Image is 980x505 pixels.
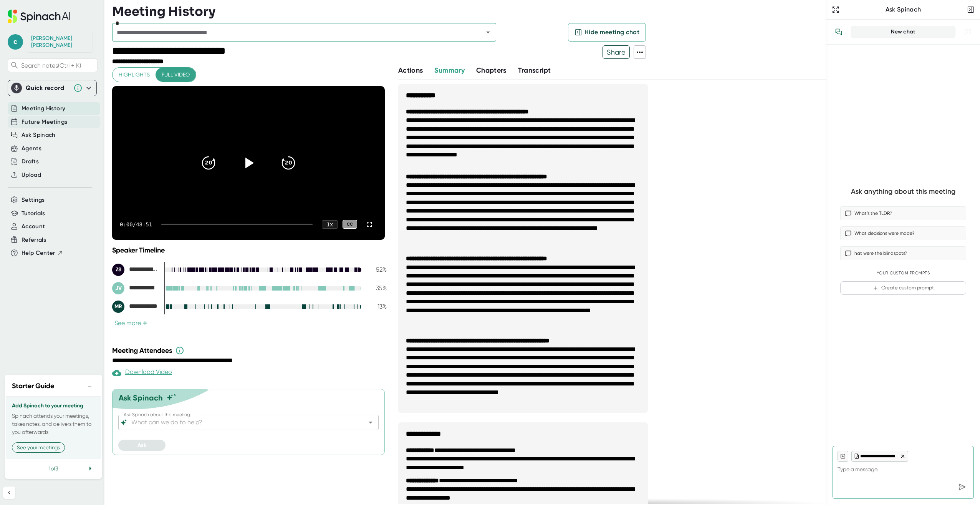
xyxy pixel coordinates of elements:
[22,249,63,257] button: Help Center
[112,264,124,276] div: ZS
[518,65,551,76] button: Transcript
[112,246,387,254] div: Speaker Timeline
[112,346,389,355] div: Meeting Attendees
[398,65,423,76] button: Actions
[113,68,156,82] button: Highlights
[856,28,950,35] div: New chat
[112,264,158,276] div: Zane Shockley
[343,220,357,229] div: CC
[112,282,158,294] div: Jaco Visser
[831,24,846,40] button: View conversation history
[22,196,45,204] button: Settings
[112,4,215,19] h3: Meeting History
[22,157,39,166] button: Drafts
[22,171,41,179] button: Upload
[119,70,150,80] span: Highlights
[85,380,95,392] button: −
[12,412,95,436] p: Spinach attends your meetings, takes notes, and delivers them to you afterwards
[830,4,841,15] button: Expand to Ask Spinach page
[434,66,464,75] span: Summary
[518,66,551,75] span: Transcript
[322,220,338,229] div: 1 x
[12,381,54,391] h2: Starter Guide
[841,6,965,13] div: Ask Spinach
[398,66,423,75] span: Actions
[365,417,376,428] button: Open
[965,4,976,15] button: Close conversation sidebar
[8,34,23,50] span: c
[137,442,146,449] span: Ask
[49,465,58,472] span: 1 of 3
[367,284,387,292] div: 35 %
[603,45,629,59] span: Share
[840,281,966,295] button: Create custom prompt
[22,144,41,153] button: Agents
[112,319,150,327] button: See more+
[120,221,152,228] div: 0:00 / 48:51
[162,70,190,80] span: Full video
[112,282,124,294] div: JV
[483,27,493,38] button: Open
[367,303,387,310] div: 13 %
[156,68,196,82] button: Full video
[22,209,45,218] button: Tutorials
[22,222,45,231] button: Account
[22,249,55,257] span: Help Center
[11,80,93,96] div: Quick record
[12,403,95,409] h3: Add Spinach to your meeting
[21,62,95,69] span: Search notes (Ctrl + K)
[851,187,955,196] div: Ask anything about this meeting
[840,226,966,240] button: What decisions were made?
[22,118,67,126] button: Future Meetings
[955,480,969,494] div: Send message
[367,266,387,273] div: 52 %
[12,442,65,453] button: See your meetings
[603,45,630,59] button: Share
[119,393,163,402] div: Ask Spinach
[584,28,639,37] span: Hide meeting chat
[26,84,70,92] div: Quick record
[22,236,46,244] button: Referrals
[130,417,354,428] input: What can we do to help?
[3,487,15,499] button: Collapse sidebar
[142,320,147,326] span: +
[568,23,646,42] button: Hide meeting chat
[476,66,507,75] span: Chapters
[112,301,124,313] div: MR
[476,65,507,76] button: Chapters
[840,271,966,276] div: Your Custom Prompts
[118,440,166,451] button: Ask
[31,35,89,48] div: Cleve Pohl
[22,104,65,113] button: Meeting History
[112,368,172,377] div: Download Video
[22,131,56,140] button: Ask Spinach
[840,246,966,260] button: hat were the blindspots?
[112,301,158,313] div: Marzio Romeo
[840,206,966,220] button: What’s the TLDR?
[434,65,464,76] button: Summary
